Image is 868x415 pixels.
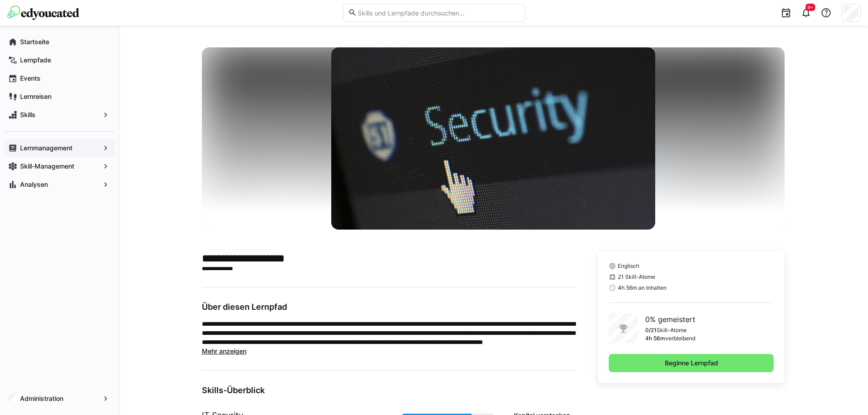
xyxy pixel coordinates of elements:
span: 4h 56m an Inhalten [618,284,667,292]
p: 0/21 [645,327,657,334]
span: Beginne Lernpfad [663,359,719,368]
span: Englisch [618,262,639,270]
span: Mehr anzeigen [202,347,247,355]
input: Skills und Lernpfade durchsuchen… [357,9,520,17]
span: 21 Skill-Atome [618,273,655,281]
h3: Über diesen Lernpfad [202,302,576,312]
h3: Skills-Überblick [202,385,576,395]
p: verbleibend [665,335,695,342]
p: 0% gemeistert [645,314,695,325]
span: 9+ [807,5,813,10]
p: Skill-Atome [657,327,687,334]
button: Beginne Lernpfad [609,354,774,372]
p: 4h 56m [645,335,665,342]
